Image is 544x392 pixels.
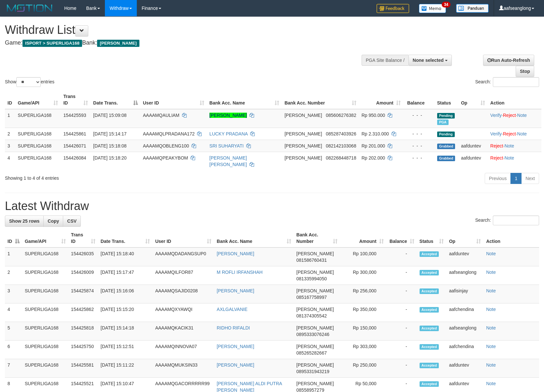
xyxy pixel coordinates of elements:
[437,113,455,119] span: Pending
[5,229,22,247] th: ID: activate to sort column descending
[143,131,195,136] span: AAAAMQLPRADANA172
[296,313,327,318] span: Copy 081374305542 to clipboard
[5,152,15,170] td: 4
[282,91,359,109] th: Bank Acc. Number: activate to sort column ascending
[5,140,15,152] td: 3
[63,143,86,148] span: 154426071
[5,216,44,227] a: Show 25 rows
[505,143,514,148] a: Note
[475,216,539,225] label: Search:
[340,285,386,303] td: Rp 256,000
[217,307,247,312] a: AXLGALVANIE
[417,229,447,247] th: Status: activate to sort column ascending
[386,322,417,341] td: -
[22,40,82,47] span: ISPORT > SUPERLIGA168
[284,143,322,148] span: [PERSON_NAME]
[505,155,514,161] a: Note
[510,173,522,184] a: 1
[437,156,455,161] span: Grabbed
[386,359,417,378] td: -
[22,247,68,266] td: SUPERLIGA168
[362,143,385,148] span: Rp 201.000
[5,266,22,285] td: 2
[15,91,61,109] th: Game/API: activate to sort column ascending
[516,66,534,77] a: Stop
[5,172,222,181] div: Showing 1 to 4 of 4 entries
[486,270,496,275] a: Note
[420,307,439,313] span: Accepted
[209,113,247,118] a: [PERSON_NAME]
[48,218,59,224] span: Copy
[9,218,39,224] span: Show 25 rows
[214,229,293,247] th: Bank Acc. Name: activate to sort column ascending
[63,155,86,161] span: 154426084
[63,113,86,118] span: 154425593
[362,131,389,136] span: Rp 2.310.000
[486,344,496,349] a: Note
[326,155,356,161] span: Copy 082268448718 to clipboard
[93,131,126,136] span: [DATE] 15:14:17
[93,143,126,148] span: [DATE] 15:18:08
[386,303,417,322] td: -
[98,266,153,285] td: [DATE] 15:17:47
[296,288,334,293] span: [PERSON_NAME]
[446,229,483,247] th: Op: activate to sort column ascending
[68,266,98,285] td: 154426009
[340,247,386,266] td: Rp 100,000
[22,341,68,359] td: SUPERLIGA168
[437,119,449,125] span: Marked by aafounsreynich
[296,362,334,368] span: [PERSON_NAME]
[5,359,22,378] td: 7
[152,266,214,285] td: AAAAMQILFOR87
[359,91,403,109] th: Amount: activate to sort column ascending
[68,303,98,322] td: 154425862
[326,131,356,136] span: Copy 085287403926 to clipboard
[68,322,98,341] td: 154425818
[217,270,263,275] a: M ROFLI IRFANSHAH
[22,359,68,378] td: SUPERLIGA168
[296,307,334,312] span: [PERSON_NAME]
[5,285,22,303] td: 3
[486,307,496,312] a: Note
[217,288,254,293] a: [PERSON_NAME]
[152,229,214,247] th: User ID: activate to sort column ascending
[98,322,153,341] td: [DATE] 15:14:18
[43,216,63,227] a: Copy
[68,247,98,266] td: 154426035
[68,341,98,359] td: 154425750
[152,303,214,322] td: AAAAMQXYAWQI
[493,216,539,225] input: Search:
[420,344,439,350] span: Accepted
[140,91,207,109] th: User ID: activate to sort column ascending
[437,132,455,137] span: Pending
[340,229,386,247] th: Amount: activate to sort column ascending
[296,344,334,349] span: [PERSON_NAME]
[15,140,61,152] td: SUPERLIGA168
[486,381,496,386] a: Note
[490,143,503,148] a: Reject
[419,4,446,13] img: Button%20Memo.svg
[152,359,214,378] td: AAAAMQMUKSIN33
[340,266,386,285] td: Rp 300,000
[420,288,439,294] span: Accepted
[217,362,254,368] a: [PERSON_NAME]
[15,109,61,128] td: SUPERLIGA168
[488,91,541,109] th: Action
[486,251,496,256] a: Note
[284,131,322,136] span: [PERSON_NAME]
[296,325,334,330] span: [PERSON_NAME]
[446,322,483,341] td: aafseanglong
[420,251,439,257] span: Accepted
[97,40,139,47] span: [PERSON_NAME]
[5,128,15,140] td: 2
[483,229,539,247] th: Action
[458,140,488,152] td: aafduntev
[475,77,539,87] label: Search:
[5,40,356,46] h4: Game: Bank:
[503,113,516,118] a: Reject
[326,113,356,118] span: Copy 085606276382 to clipboard
[143,113,179,118] span: AAAAMQAULIAM
[63,216,81,227] a: CSV
[98,359,153,378] td: [DATE] 15:11:22
[22,322,68,341] td: SUPERLIGA168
